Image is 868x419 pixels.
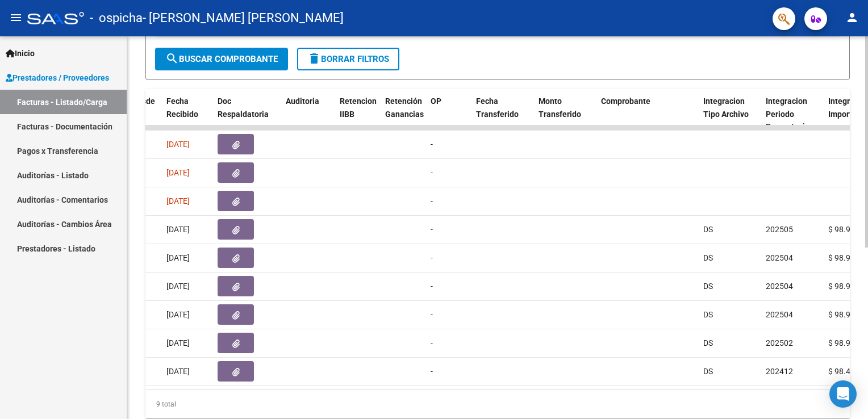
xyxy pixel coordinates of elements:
span: - [431,310,433,319]
span: 202412 [766,367,793,376]
span: Borrar Filtros [307,54,389,64]
datatable-header-cell: Comprobante [596,89,699,139]
div: Open Intercom Messenger [829,380,857,408]
span: - [431,196,433,206]
mat-icon: menu [9,11,23,24]
span: DS [703,310,713,319]
span: OP [431,97,441,106]
span: Retencion IIBB [340,97,377,119]
datatable-header-cell: Fecha Transferido [471,89,534,139]
datatable-header-cell: Monto Transferido [534,89,596,139]
datatable-header-cell: Doc Respaldatoria [213,89,281,139]
span: [DATE] [166,338,190,347]
span: Inicio [6,47,35,60]
span: [DATE] [166,140,190,149]
span: DS [703,253,713,262]
span: - ospicha [90,6,143,31]
span: Integracion Periodo Presentacion [766,97,814,132]
span: Fecha Recibido [166,97,198,119]
span: - [431,253,433,262]
datatable-header-cell: Integracion Tipo Archivo [699,89,761,139]
span: Monto Transferido [539,97,581,119]
span: DS [703,367,713,376]
span: 202504 [766,282,793,291]
span: Buscar Comprobante [165,54,278,64]
datatable-header-cell: Retencion IIBB [335,89,381,139]
span: [DATE] [166,168,190,177]
span: [DATE] [166,196,190,206]
button: Buscar Comprobante [155,48,288,70]
span: 202502 [766,338,793,347]
span: [DATE] [166,282,190,291]
span: 202505 [766,225,793,234]
datatable-header-cell: Auditoria [281,89,335,139]
mat-icon: delete [307,52,321,65]
span: [DATE] [166,310,190,319]
span: [DATE] [166,225,190,234]
span: 202504 [766,253,793,262]
span: - [431,282,433,291]
span: Comprobante [601,97,650,106]
span: Fecha Transferido [476,97,519,119]
div: 9 total [145,390,850,418]
span: 202504 [766,310,793,319]
span: [DATE] [166,367,190,376]
span: DS [703,282,713,291]
span: - [431,338,433,347]
span: Retención Ganancias [385,97,424,119]
span: Auditoria [286,97,319,106]
span: Integracion Tipo Archivo [703,97,749,119]
span: [DATE] [166,253,190,262]
span: Prestadores / Proveedores [6,72,109,84]
span: - [431,367,433,376]
span: - [431,168,433,177]
button: Borrar Filtros [297,48,399,70]
mat-icon: search [165,52,179,65]
span: - [431,140,433,149]
span: - [431,225,433,234]
span: DS [703,225,713,234]
datatable-header-cell: Integracion Periodo Presentacion [761,89,824,139]
span: - [PERSON_NAME] [PERSON_NAME] [143,6,344,31]
datatable-header-cell: Retención Ganancias [381,89,426,139]
span: Doc Respaldatoria [218,97,269,119]
datatable-header-cell: OP [426,89,471,139]
span: DS [703,338,713,347]
mat-icon: person [845,11,859,24]
datatable-header-cell: Fecha Recibido [162,89,213,139]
